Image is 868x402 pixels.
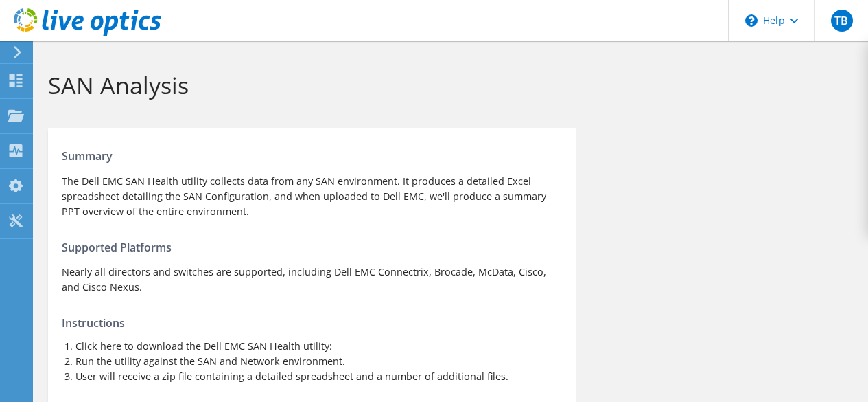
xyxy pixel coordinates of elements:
[75,354,563,369] li: Run the utility against the SAN and Network environment.
[62,240,563,255] h4: Supported Platforms
[75,339,563,354] li: Click here to download the Dell EMC SAN Health utility:
[62,148,563,164] h4: Summary
[48,71,847,100] h1: SAN Analysis
[62,174,563,219] p: The Dell EMC SAN Health utility collects data from any SAN environment. It produces a detailed Ex...
[62,315,563,331] h4: Instructions
[75,369,563,384] li: User will receive a zip file containing a detailed spreadsheet and a number of additional files.
[745,14,758,27] svg: \n
[831,10,853,32] span: TB
[62,265,563,295] p: Nearly all directors and switches are supported, including Dell EMC Connectrix, Brocade, McData, ...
